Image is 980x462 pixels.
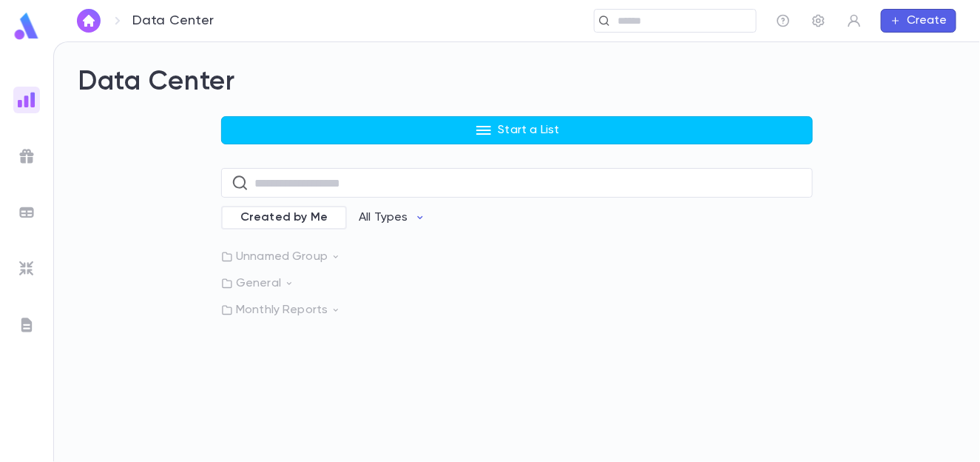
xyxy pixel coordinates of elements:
p: Monthly Reports [221,303,813,318]
img: imports_grey.530a8a0e642e233f2baf0ef88e8c9fcb.svg [18,260,36,278]
p: Data Center [132,13,214,29]
img: logo [12,12,41,41]
img: campaigns_grey.99e729a5f7ee94e3726e6486bddda8f1.svg [18,147,36,165]
button: Start a List [221,116,813,144]
p: All Types [359,210,408,225]
p: General [221,276,813,291]
h2: Data Center [78,66,956,98]
img: home_white.a664292cf8c1dea59945f0da9f25487c.svg [80,15,98,27]
img: batches_grey.339ca447c9d9533ef1741baa751efc33.svg [18,204,36,221]
img: letters_grey.7941b92b52307dd3b8a917253454ce1c.svg [18,316,36,334]
p: Unnamed Group [221,250,813,264]
p: Start a List [499,123,560,138]
span: Created by Me [232,210,337,225]
button: All Types [347,204,437,232]
button: Create [881,9,956,33]
div: Created by Me [221,206,347,230]
img: reports_gradient.dbe2566a39951672bc459a78b45e2f92.svg [18,91,36,109]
